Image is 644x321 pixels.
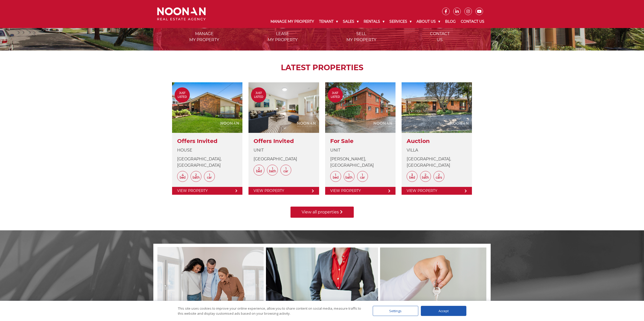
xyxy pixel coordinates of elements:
[251,91,266,99] span: Just Listed
[414,15,443,28] a: About Us
[165,10,243,42] a: Managemy Property
[323,31,400,43] span: Sell my Property
[157,7,206,21] img: Noonan Real Estate Agency
[244,10,321,42] a: Leasemy Property
[166,63,478,72] h2: LATEST PROPERTIES
[443,15,458,28] a: Blog
[340,15,361,28] a: Sales
[317,15,340,28] a: Tenant
[458,15,487,28] a: Contact Us
[178,306,363,316] div: This site uses cookies to improve your online experience, allow you to share content on social me...
[165,31,243,43] span: Manage my Property
[373,306,418,316] div: Settings
[175,91,190,99] span: Just Listed
[328,91,343,99] span: Just Listed
[401,31,479,43] span: Contact Us
[421,306,466,316] div: Accept
[268,15,317,28] a: Manage My Property
[401,10,479,42] a: ContactUs
[323,10,400,42] a: Sellmy Property
[244,31,321,43] span: Lease my Property
[387,15,414,28] a: Services
[361,15,387,28] a: Rentals
[290,207,354,218] a: View all properties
